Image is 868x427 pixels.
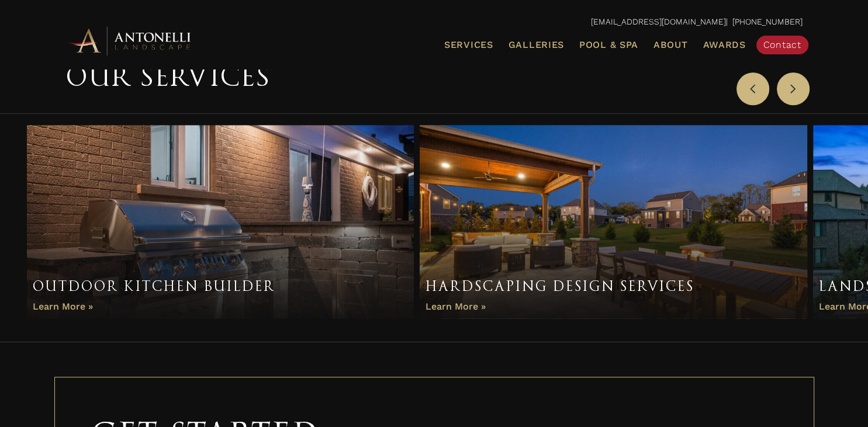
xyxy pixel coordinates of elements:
span: Awards [703,39,745,50]
span: Services [444,40,493,50]
a: Awards [698,37,750,53]
a: Galleries [504,37,569,53]
a: Services [440,37,498,53]
a: [EMAIL_ADDRESS][DOMAIN_NAME] [591,17,726,26]
a: Pool & Spa [575,37,643,53]
span: Our Services [66,61,271,92]
a: Hardscaping Design Services [420,125,807,318]
span: About [653,40,688,50]
span: Pool & Spa [579,39,638,50]
div: Item 2 of 3 [417,125,810,318]
p: | [PHONE_NUMBER] [66,15,803,30]
a: Outdoor Kitchen Builder [27,125,414,318]
span: Galleries [509,39,564,50]
a: About [649,37,693,53]
a: Contact [756,36,808,54]
img: Antonelli Horizontal Logo [66,25,195,57]
span: Contact [763,39,801,50]
div: Item 1 of 3 [24,125,417,318]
